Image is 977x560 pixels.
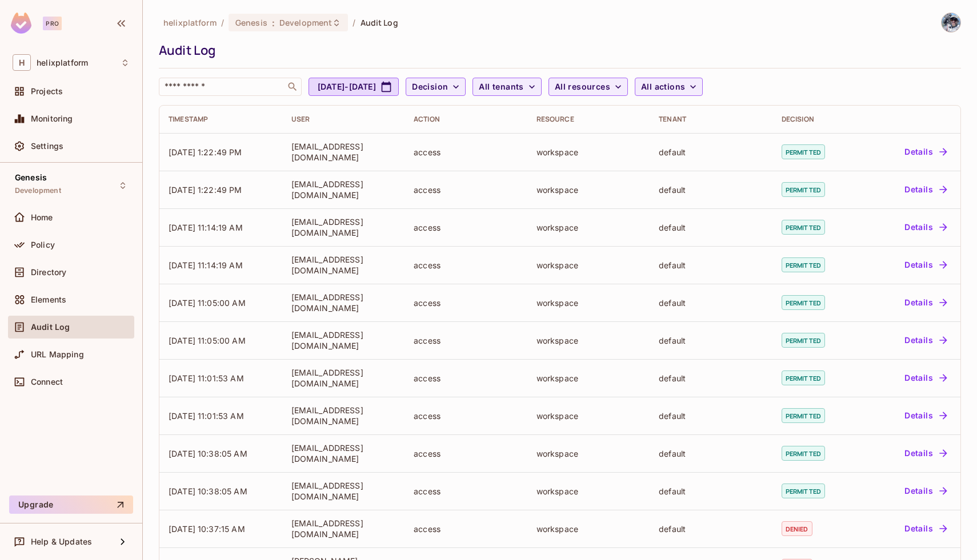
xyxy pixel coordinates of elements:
span: permitted [782,333,825,348]
div: default [659,373,763,384]
div: access [414,222,518,233]
span: All resources [555,80,610,94]
span: permitted [782,257,825,272]
span: permitted [782,446,825,461]
span: H [13,54,31,71]
div: [EMAIL_ADDRESS][DOMAIN_NAME] [291,329,396,351]
span: Decision [412,80,448,94]
img: SReyMgAAAABJRU5ErkJggg== [11,13,31,34]
div: default [659,486,763,497]
span: [DATE] 11:14:19 AM [169,223,243,232]
div: workspace [536,410,641,421]
span: Elements [31,295,66,304]
div: default [659,147,763,158]
div: default [659,335,763,346]
button: Details [900,256,951,274]
span: Projects [31,87,63,96]
span: Connect [31,377,63,386]
div: access [414,523,518,534]
div: User [291,115,396,124]
div: workspace [536,373,641,384]
span: Directory [31,268,66,277]
button: Details [900,143,951,161]
span: permitted [782,144,825,159]
span: Monitoring [31,114,73,123]
span: [DATE] 11:14:19 AM [169,260,243,270]
span: [DATE] 1:22:49 PM [169,185,242,195]
div: Resource [536,115,641,124]
span: Help & Updates [31,537,92,546]
div: default [659,184,763,195]
span: Home [31,213,53,222]
span: Audit Log [31,323,70,332]
button: All actions [635,78,703,96]
div: workspace [536,486,641,497]
span: permitted [782,408,825,423]
li: / [221,17,224,28]
button: Details [900,293,951,312]
button: Details [900,369,951,387]
div: access [414,373,518,384]
div: access [414,335,518,346]
div: [EMAIL_ADDRESS][DOMAIN_NAME] [291,518,396,539]
div: default [659,523,763,534]
button: Upgrade [9,495,133,514]
div: workspace [536,335,641,346]
span: [DATE] 11:01:53 AM [169,411,244,421]
div: access [414,448,518,459]
img: michael.amato@helix.com [942,13,960,32]
div: access [414,410,518,421]
div: workspace [536,448,641,459]
span: All actions [641,80,685,94]
div: access [414,486,518,497]
div: workspace [536,297,641,308]
div: [EMAIL_ADDRESS][DOMAIN_NAME] [291,179,396,200]
div: default [659,297,763,308]
span: [DATE] 1:22:49 PM [169,147,242,157]
div: access [414,260,518,271]
div: workspace [536,222,641,233]
span: the active workspace [163,17,217,28]
span: [DATE] 10:38:05 AM [169,486,247,496]
div: default [659,410,763,421]
div: Action [414,115,518,124]
button: Details [900,180,951,199]
div: Audit Log [159,42,955,59]
div: access [414,147,518,158]
button: All resources [548,78,628,96]
span: Workspace: helixplatform [37,58,88,67]
span: permitted [782,220,825,235]
div: workspace [536,260,641,271]
span: Development [279,17,332,28]
button: Details [900,331,951,349]
span: Audit Log [361,17,398,28]
div: Pro [43,17,62,30]
div: workspace [536,147,641,158]
div: access [414,184,518,195]
span: Genesis [235,17,267,28]
span: URL Mapping [31,350,84,359]
div: [EMAIL_ADDRESS][DOMAIN_NAME] [291,367,396,389]
div: [EMAIL_ADDRESS][DOMAIN_NAME] [291,216,396,238]
span: Genesis [15,173,47,182]
span: [DATE] 11:05:00 AM [169,336,246,345]
div: workspace [536,523,641,534]
button: Details [900,444,951,462]
span: Development [15,186,61,195]
span: Settings [31,142,63,151]
span: [DATE] 11:01:53 AM [169,373,244,383]
span: denied [782,521,812,536]
div: default [659,222,763,233]
button: Decision [406,78,466,96]
button: All tenants [473,78,541,96]
div: Tenant [659,115,763,124]
span: All tenants [479,80,523,94]
div: [EMAIL_ADDRESS][DOMAIN_NAME] [291,292,396,313]
div: workspace [536,184,641,195]
span: permitted [782,182,825,197]
span: : [271,18,275,27]
button: Details [900,406,951,425]
button: Details [900,218,951,236]
div: [EMAIL_ADDRESS][DOMAIN_NAME] [291,442,396,464]
div: [EMAIL_ADDRESS][DOMAIN_NAME] [291,480,396,502]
